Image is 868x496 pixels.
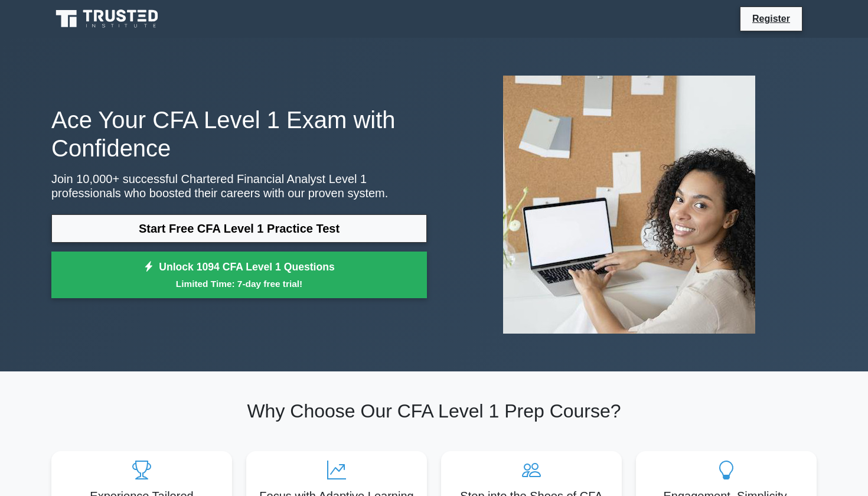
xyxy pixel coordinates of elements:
[51,106,427,162] h1: Ace Your CFA Level 1 Exam with Confidence
[51,252,427,299] a: Unlock 1094 CFA Level 1 QuestionsLimited Time: 7-day free trial!
[66,277,412,291] small: Limited Time: 7-day free trial!
[51,400,817,422] h2: Why Choose Our CFA Level 1 Prep Course?
[745,11,797,26] a: Register
[51,172,427,200] p: Join 10,000+ successful Chartered Financial Analyst Level 1 professionals who boosted their caree...
[51,214,427,243] a: Start Free CFA Level 1 Practice Test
